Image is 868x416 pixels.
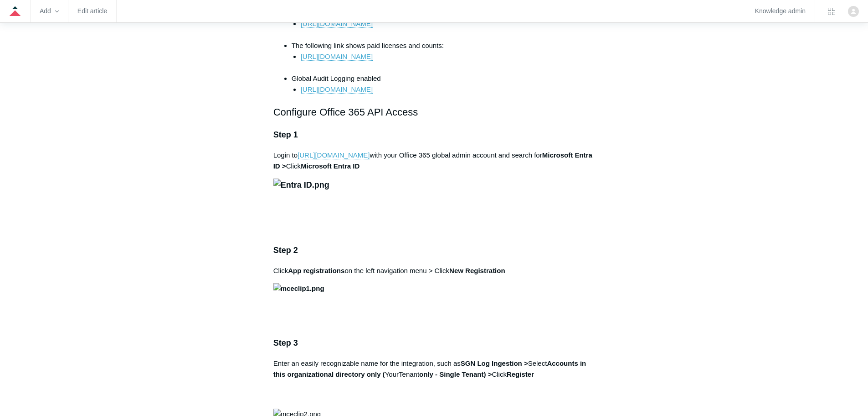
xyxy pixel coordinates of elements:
[292,40,595,73] li: The following link shows paid licenses and counts:
[273,150,595,172] p: Login to with your Office 365 global admin account and search for Click
[273,358,595,402] p: Enter an easily recognizable name for the integration, such as Select YourTenant Click
[40,9,59,14] zd-hc-trigger: Add
[461,359,528,367] strong: SGN Log Ingestion >
[273,359,586,378] strong: Accounts in this organizational directory only (
[848,6,859,17] zd-hc-trigger: Click your profile icon to open the profile menu
[507,370,534,378] strong: Register
[301,20,373,28] a: [URL][DOMAIN_NAME]
[77,9,107,14] a: Edit article
[292,73,595,95] li: Global Audit Logging enabled
[273,265,595,276] p: Click on the left navigation menu > Click
[301,53,373,61] a: [URL][DOMAIN_NAME]
[288,267,344,274] strong: App registrations
[301,162,360,170] strong: Microsoft Entra ID
[273,179,329,192] img: Entra ID.png
[301,85,373,94] a: [URL][DOMAIN_NAME]
[298,151,370,159] a: [URL][DOMAIN_NAME]
[292,7,595,40] li: The following link shows users and their assigned licenses:
[273,337,595,350] h3: Step 3
[755,9,806,14] a: Knowledge admin
[273,128,595,142] h3: Step 1
[273,283,324,294] img: mceclip1.png
[273,244,595,257] h3: Step 2
[449,267,505,274] strong: New Registration
[273,151,592,170] strong: Microsoft Entra ID >
[273,104,595,120] h2: Configure Office 365 API Access
[419,370,492,378] strong: only - Single Tenant) >
[848,6,859,17] img: user avatar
